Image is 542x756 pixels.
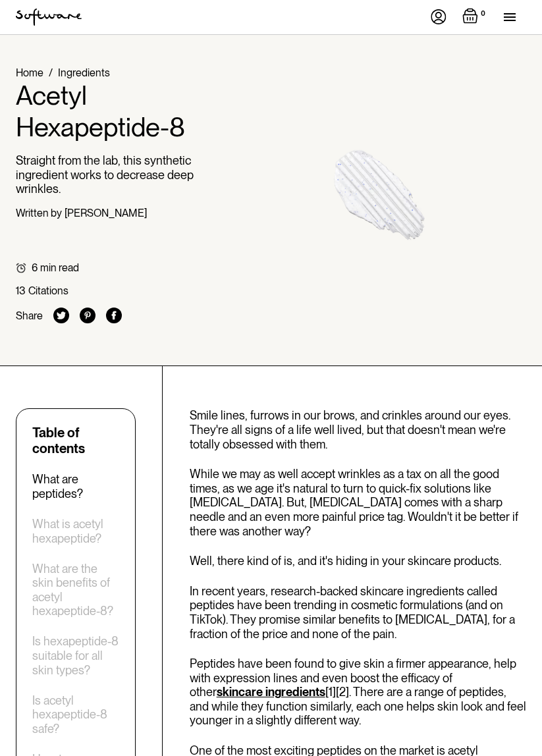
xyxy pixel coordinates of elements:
[16,67,43,79] a: Home
[58,67,110,79] a: Ingredients
[16,153,223,196] p: Straight from the lab, this synthetic ingredient works to decrease deep wrinkles.
[478,8,488,20] div: 0
[16,207,62,219] div: Written by
[32,693,119,736] a: Is acetyl hexapeptide-8 safe?
[16,80,223,143] h1: Acetyl Hexapeptide-8
[53,308,69,323] img: twitter icon
[40,261,79,274] div: min read
[16,9,82,26] a: home
[32,562,119,618] a: What are the skin benefits of acetyl hexapeptide-8?
[65,207,147,219] div: [PERSON_NAME]
[190,657,526,728] p: Peptides have been found to give skin a firmer appearance, help with expression lines and even bo...
[32,425,119,456] div: Table of contents
[190,554,526,568] p: Well, there kind of is, and it's hiding in your skincare products.
[16,310,43,322] div: Share
[28,284,68,297] div: Citations
[80,308,95,323] img: pinterest icon
[32,472,119,500] a: What are peptides?
[32,634,119,677] a: Is hexapeptide-8 suitable for all skin types?
[190,584,526,641] p: In recent years, research-backed skincare ingredients called peptides have been trending in cosme...
[462,8,488,26] a: Open empty cart
[190,467,526,538] p: While we may as well accept wrinkles as a tax on all the good times, as we age it's natural to tu...
[16,284,26,297] div: 13
[49,67,53,79] div: /
[190,408,526,451] p: Smile lines, furrows in our brows, and crinkles around our eyes. They're all signs of a life well...
[32,261,38,274] div: 6
[32,517,119,545] a: What is acetyl hexapeptide?
[217,685,325,699] a: skincare ingredients
[16,9,82,26] img: Software Logo
[106,308,122,323] img: facebook icon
